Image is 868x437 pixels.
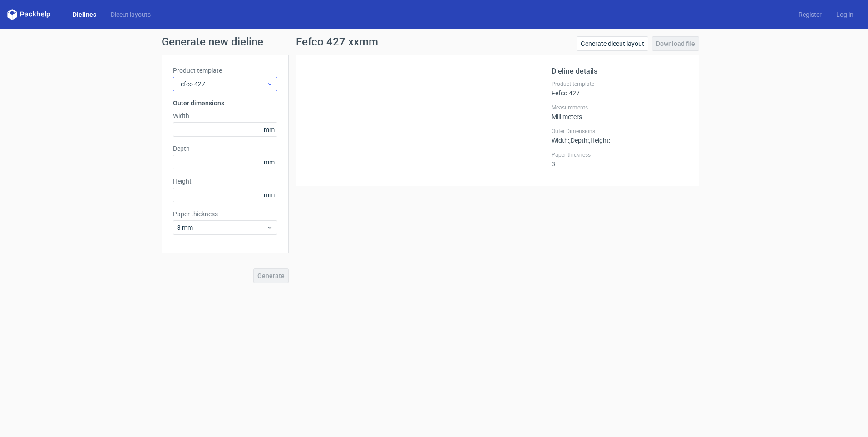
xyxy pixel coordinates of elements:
div: Millimeters [552,104,688,120]
h1: Fefco 427 xxmm [296,36,378,47]
label: Paper thickness [173,209,277,218]
span: mm [261,123,277,136]
a: Generate diecut layout [577,36,648,51]
h3: Outer dimensions [173,99,277,108]
label: Product template [173,66,277,75]
label: Width [173,111,277,120]
label: Outer Dimensions [552,128,688,135]
a: Dielines [65,10,104,19]
span: 3 mm [177,223,266,232]
span: mm [261,188,277,202]
label: Depth [173,144,277,153]
label: Measurements [552,104,688,111]
label: Paper thickness [552,151,688,159]
a: Log in [829,10,861,19]
span: , Height : [589,137,610,144]
span: Fefco 427 [177,79,266,89]
label: Height [173,177,277,186]
a: Register [791,10,829,19]
span: mm [261,155,277,169]
h1: Generate new dieline [162,36,706,47]
div: Fefco 427 [552,80,688,97]
span: Width : [552,137,569,144]
div: 3 [552,151,688,168]
label: Product template [552,80,688,88]
a: Diecut layouts [104,10,158,19]
h2: Dieline details [552,66,688,77]
span: , Depth : [569,137,589,144]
